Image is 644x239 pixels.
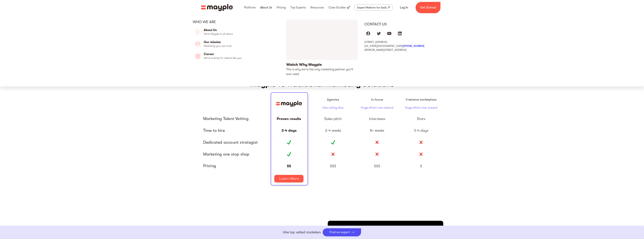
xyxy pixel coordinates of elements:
div: $$ [287,164,291,168]
div: 8+ weeks [370,129,384,132]
span: Dedicated account strategist [203,140,265,145]
a: Mayple at Twitter [375,30,382,37]
img: No [375,141,379,144]
img: Mayple logo [201,4,233,11]
img: Yes [331,140,335,145]
img: No [331,153,335,156]
div: Stars [417,117,425,121]
img: Mayple logo [273,101,305,107]
div: Sales pitch [324,117,342,121]
div: 2-4 weeks [325,129,341,132]
img: Yes [287,152,291,156]
img: No [419,153,423,156]
a: Get Started [416,2,440,13]
div: $$$ [374,164,380,168]
p: Like rolling dice [322,106,344,110]
img: No [375,153,379,156]
div: Resources [309,2,325,14]
div: 3-4 days [414,129,428,132]
div: $ [420,164,422,168]
a: open lightbox [286,20,358,77]
div: About Us [259,2,273,14]
img: facebook logo [366,31,370,36]
p: Freelance marketplace [405,98,437,102]
div: Pricing [276,2,287,14]
img: youtube logo [387,31,392,36]
p: In-house [361,98,393,102]
div: Marketing one stop shop [203,151,265,157]
div: Pricing [203,163,265,169]
p: Agencies [322,98,344,102]
a: Log In [395,3,413,12]
span: Time to hire [203,128,265,134]
p: Huge effort-low reward [361,106,393,110]
a: Mayple at Youtube [385,30,393,37]
div: Contact us [364,22,452,27]
div: 3-4 days [281,129,297,132]
a: [PHONE_NUMBER] [403,44,424,47]
div: $$$ [330,164,336,168]
div: Who we are [193,20,280,24]
div: Proven results [277,117,301,121]
button: Click for sound [429,225,439,235]
div: Expert Platform for SaaS [357,5,387,10]
a: Mayple at LinkedIn [396,30,404,37]
div: [STREET_ADDRESS] [US_STATE][GEOGRAPHIC_DATA] [PERSON_NAME][STREET_ADDRESS] [364,40,452,52]
a: home [201,4,233,11]
div: Top Experts [290,2,307,14]
a: Expert Platform for SaaS [354,4,393,11]
p: Huge effort-low reward [405,106,437,110]
div: Interviews [369,117,385,121]
img: No [419,141,423,144]
img: linkedIn [398,31,402,36]
img: Yes [287,140,291,145]
a: Learn More [274,175,303,182]
a: Mayple at Facebook [364,30,372,37]
div: Platform [243,2,257,14]
img: twitter logo [376,31,381,36]
div: Marketing Talent Vetting [203,116,265,122]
